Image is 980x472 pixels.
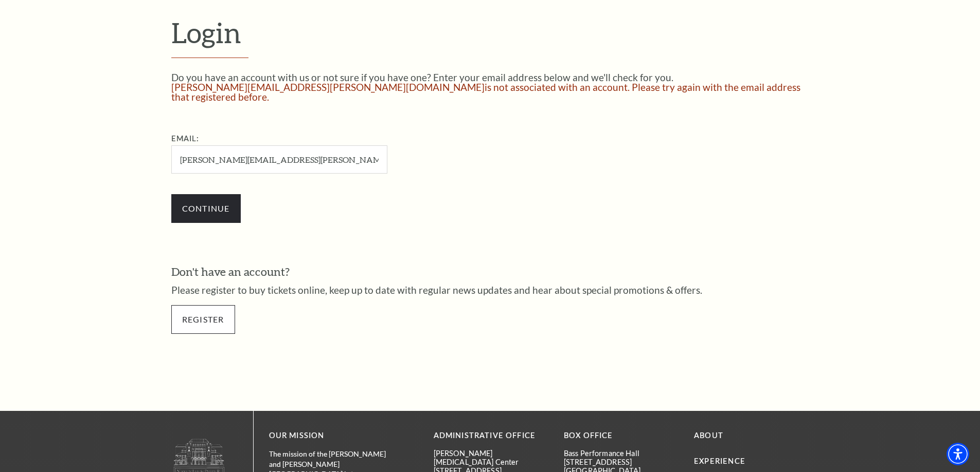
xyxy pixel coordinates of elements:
[434,429,548,442] p: Administrative Office
[694,457,745,465] a: Experience
[171,264,809,280] h3: Don't have an account?
[171,72,809,82] p: Do you have an account with us or not sure if you have one? Enter your email address below and we...
[694,431,723,440] a: About
[171,81,800,103] span: [PERSON_NAME][EMAIL_ADDRESS][PERSON_NAME][DOMAIN_NAME] is not associated with an account. Please ...
[171,305,235,334] a: Register
[269,429,398,442] p: OUR MISSION
[171,194,241,223] input: Submit button
[564,458,679,466] p: [STREET_ADDRESS]
[171,134,200,143] label: Email:
[564,429,679,442] p: BOX OFFICE
[171,16,241,49] span: Login
[947,443,969,465] div: Accessibility Menu
[171,285,809,295] p: Please register to buy tickets online, keep up to date with regular news updates and hear about s...
[434,449,548,467] p: [PERSON_NAME][MEDICAL_DATA] Center
[171,145,387,174] input: Required
[564,449,679,458] p: Bass Performance Hall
